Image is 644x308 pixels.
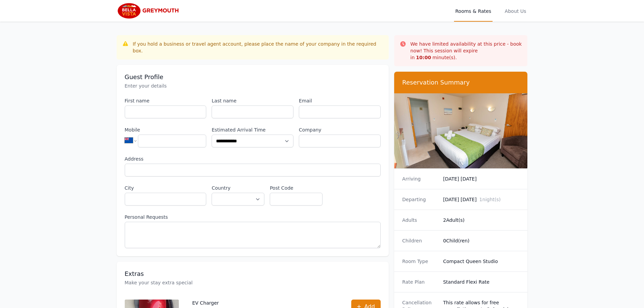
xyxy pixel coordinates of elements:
dt: Rate Plan [402,279,438,285]
p: We have limited availability at this price - book now! This session will expire in minute(s). [410,41,522,61]
p: EV Charger [192,300,338,306]
dd: Compact Queen Studio [443,258,520,265]
label: Mobile [125,126,207,133]
img: Bella Vista Greymouth [117,3,182,19]
dt: Adults [402,217,438,223]
dd: [DATE] [DATE] [443,196,520,203]
dt: Children [402,237,438,244]
label: City [125,185,207,191]
div: If you hold a business or travel agent account, please place the name of your company in the requ... [133,41,383,54]
label: Email [299,97,381,104]
span: 1 night(s) [479,197,501,202]
label: Post Code [270,185,323,191]
label: Estimated Arrival Time [212,126,293,133]
dd: 2 Adult(s) [443,217,520,223]
p: Make your stay extra special [125,279,381,286]
label: Company [299,126,381,133]
h3: Guest Profile [125,73,381,81]
dt: Arriving [402,175,438,182]
h3: Extras [125,270,381,278]
h3: Reservation Summary [402,78,520,87]
label: First name [125,97,207,104]
img: Compact Queen Studio [394,93,528,168]
label: Last name [212,97,293,104]
label: Country [212,185,264,191]
label: Address [125,156,381,162]
label: Personal Requests [125,214,381,220]
dt: Departing [402,196,438,203]
dd: Standard Flexi Rate [443,279,520,285]
dt: Room Type [402,258,438,265]
p: Enter your details [125,82,381,89]
strong: 10 : 00 [416,55,431,60]
dd: [DATE] [DATE] [443,175,520,182]
dd: 0 Child(ren) [443,237,520,244]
